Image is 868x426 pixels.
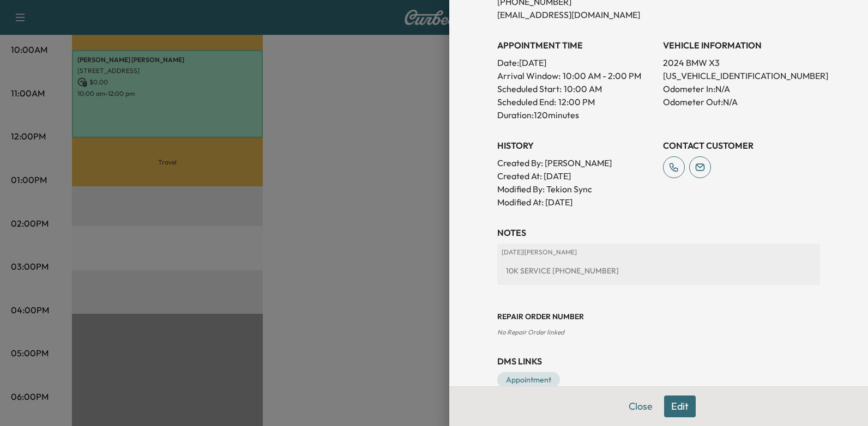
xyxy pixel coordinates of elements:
[497,226,820,239] h3: NOTES
[497,156,654,169] p: Created By : [PERSON_NAME]
[502,248,816,257] p: [DATE] | [PERSON_NAME]
[497,355,820,368] h3: DMS Links
[497,328,564,336] span: No Repair Order linked
[563,69,641,82] span: 10:00 AM - 2:00 PM
[497,108,654,121] p: Duration: 120 minutes
[497,39,654,52] h3: APPOINTMENT TIME
[497,139,654,152] h3: History
[497,169,654,182] p: Created At : [DATE]
[497,182,654,196] p: Modified By : Tekion Sync
[497,69,654,82] p: Arrival Window:
[564,82,602,95] p: 10:00 AM
[497,8,654,21] p: [EMAIL_ADDRESS][DOMAIN_NAME]
[663,139,820,152] h3: CONTACT CUSTOMER
[497,95,556,108] p: Scheduled End:
[663,39,820,52] h3: VEHICLE INFORMATION
[497,82,562,95] p: Scheduled Start:
[663,69,820,82] p: [US_VEHICLE_IDENTIFICATION_NUMBER]
[497,196,654,209] p: Modified At : [DATE]
[558,95,595,108] p: 12:00 PM
[663,56,820,69] p: 2024 BMW X3
[663,95,820,108] p: Odometer Out: N/A
[664,395,696,417] button: Edit
[497,372,560,387] a: Appointment
[497,56,654,69] p: Date: [DATE]
[622,395,660,417] button: Close
[663,82,820,95] p: Odometer In: N/A
[502,261,816,281] div: 10K SERVICE [PHONE_NUMBER]
[497,311,820,322] h3: Repair Order number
